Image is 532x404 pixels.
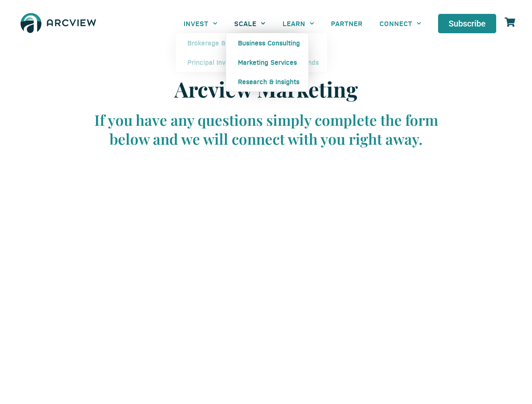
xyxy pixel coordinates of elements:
[17,8,100,39] img: The Arcview Group
[449,19,486,28] span: Subscribe
[85,110,447,149] div: If you have any questions simply complete the form below and we will connect with you right away.
[274,14,323,33] a: LEARN
[175,14,430,33] nav: Menu
[226,14,274,33] a: SCALE
[226,33,309,92] ul: SCALE
[226,33,308,53] a: Business Consulting
[175,14,226,33] a: INVEST
[438,14,496,33] a: Subscribe
[371,14,430,33] a: CONNECT
[176,33,327,53] a: Brokerage & Advisory Services
[85,77,447,102] h2: Arcview Marketing
[175,33,328,72] ul: INVEST
[226,53,308,72] a: Marketing Services
[176,53,327,72] a: Principal Investment Opportunities / Funds
[226,72,308,91] a: Research & Insights
[323,14,371,33] a: PARTNER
